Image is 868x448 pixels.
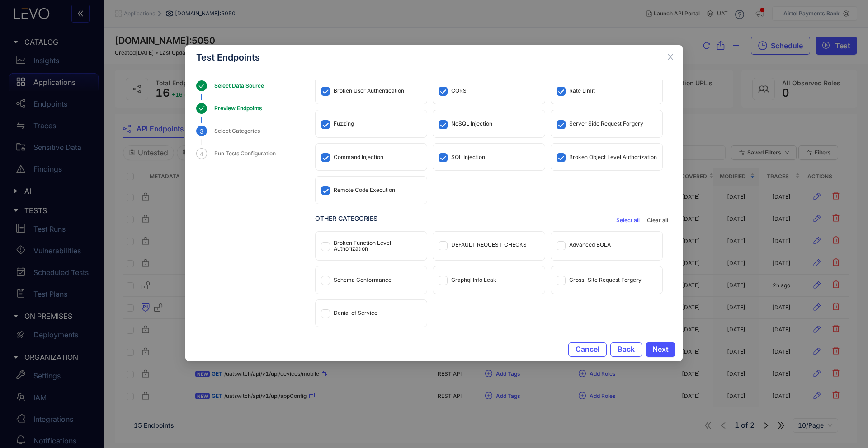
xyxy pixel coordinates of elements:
div: Server Side Request Forgery [569,121,643,127]
div: Broken User Authentication [334,88,404,94]
button: Back [610,342,642,357]
span: 4 [200,150,203,158]
button: Select all [613,215,643,226]
span: 3 [200,128,203,135]
h3: Other Categories [315,215,377,223]
div: 3Select Categories [196,126,315,147]
button: Close [658,45,683,70]
div: Advanced BOLA [569,242,611,248]
span: check [198,105,205,112]
div: Select Categories [214,126,265,136]
div: Rate Limit [569,88,595,94]
div: Broken Object Level Authorization [569,154,657,160]
div: Graphql Info Leak [451,277,496,283]
div: Remote Code Execution [334,187,395,193]
div: DEFAULT_REQUEST_CHECKS [451,242,527,248]
div: Select Data Source [196,80,315,102]
div: Preview Endpoints [196,103,315,125]
div: Preview Endpoints [214,103,268,114]
span: Select all [616,217,640,224]
div: Broken Function Level Authorization [334,240,421,252]
span: check [198,83,205,89]
span: close [666,53,675,61]
div: Schema Conformance [334,277,392,283]
div: NoSQL Injection [451,121,492,127]
button: Clear all [643,215,672,226]
span: Clear all [647,217,668,224]
span: Back [618,345,635,353]
div: Fuzzing [334,121,354,127]
div: CORS [451,88,467,94]
div: Cross-Site Request Forgery [569,277,642,283]
button: Next [646,342,675,357]
div: 4Run Tests Configuration [196,148,315,170]
div: Select Data Source [214,80,269,91]
div: SQL Injection [451,154,485,160]
div: Denial of Service [334,310,377,316]
div: Run Tests Configuration [214,148,281,159]
div: Command Injection [334,154,383,160]
span: Next [652,345,669,353]
button: Cancel [568,342,607,357]
span: Cancel [576,345,599,353]
div: Test Endpoints [196,52,672,62]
